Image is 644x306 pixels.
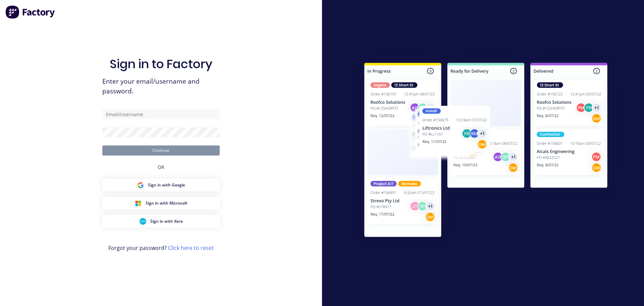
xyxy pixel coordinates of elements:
[102,77,220,96] span: Enter your email/username and password.
[102,145,220,156] button: Continue
[5,5,56,19] img: Factory
[102,109,220,119] input: Email/Username
[102,215,220,228] button: Xero Sign inSign in with Xero
[102,197,220,210] button: Microsoft Sign inSign in with Microsoft
[108,244,214,252] span: Forgot your password?
[158,156,164,179] div: OR
[168,244,214,252] a: Click here to reset
[140,218,146,225] img: Xero Sign in
[148,182,185,188] span: Sign in with Google
[110,57,212,71] h1: Sign in to Factory
[137,182,144,188] img: Google Sign in
[150,218,183,224] span: Sign in with Xero
[350,49,622,253] img: Sign in
[146,200,187,206] span: Sign in with Microsoft
[102,179,220,191] button: Google Sign inSign in with Google
[135,200,142,207] img: Microsoft Sign in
